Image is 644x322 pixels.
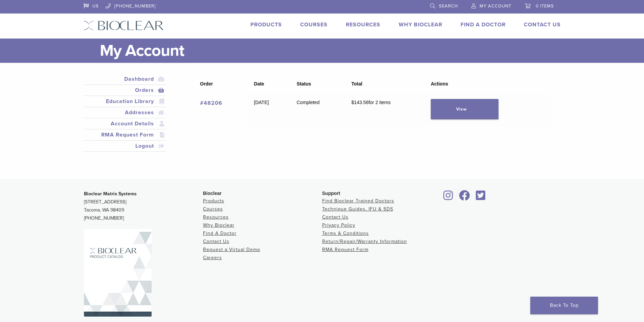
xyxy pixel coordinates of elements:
td: Completed [290,94,345,127]
a: Logout [85,142,165,150]
span: Total [351,81,362,86]
span: Actions [431,81,448,86]
a: Terms & Conditions [322,230,369,236]
a: Careers [203,255,222,261]
a: Contact Us [524,21,561,28]
span: Status [296,81,311,86]
span: Bioclear [203,191,222,196]
a: Find A Doctor [203,230,237,236]
a: Dashboard [85,75,165,83]
a: Resources [346,21,380,28]
a: Find A Doctor [461,21,506,28]
strong: Bioclear Matrix Systems [84,191,137,197]
a: Resources [203,214,229,220]
a: Back To Top [530,297,598,314]
a: Technique Guides, IFU & SDS [322,206,393,212]
nav: Account pages [84,74,166,160]
a: RMA Request Form [322,247,369,252]
a: Contact Us [322,214,349,220]
a: Request a Virtual Demo [203,247,260,252]
a: Why Bioclear [203,222,235,228]
span: 143.56 [351,100,369,105]
a: Bioclear [474,194,488,201]
a: Privacy Policy [322,222,355,228]
img: Bioclear [84,229,152,317]
a: Courses [300,21,328,28]
a: Courses [203,206,223,212]
a: Return/Repair/Warranty Information [322,239,407,244]
a: View order number 48206 [200,100,222,106]
a: Bioclear [457,194,472,201]
img: Bioclear [84,21,164,30]
span: 0 items [536,3,554,9]
span: Support [322,191,340,196]
p: [STREET_ADDRESS] Tacoma, WA 98409 [PHONE_NUMBER] [84,190,203,222]
span: Search [439,3,458,9]
span: My Account [480,3,511,9]
a: View order 48206 [431,99,498,119]
a: Contact Us [203,239,229,244]
a: Products [203,198,224,204]
a: Products [250,21,282,28]
span: Date [254,81,264,86]
a: Addresses [85,108,165,117]
a: Orders [85,86,165,94]
h1: My Account [100,39,561,63]
a: Bioclear [441,194,456,201]
a: Account Details [85,120,165,128]
td: for 2 items [345,94,424,127]
time: [DATE] [254,100,269,105]
a: RMA Request Form [85,131,165,139]
a: Why Bioclear [399,21,442,28]
a: Find Bioclear Trained Doctors [322,198,394,204]
span: Order [200,81,213,86]
a: Education Library [85,97,165,105]
span: $ [351,100,354,105]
